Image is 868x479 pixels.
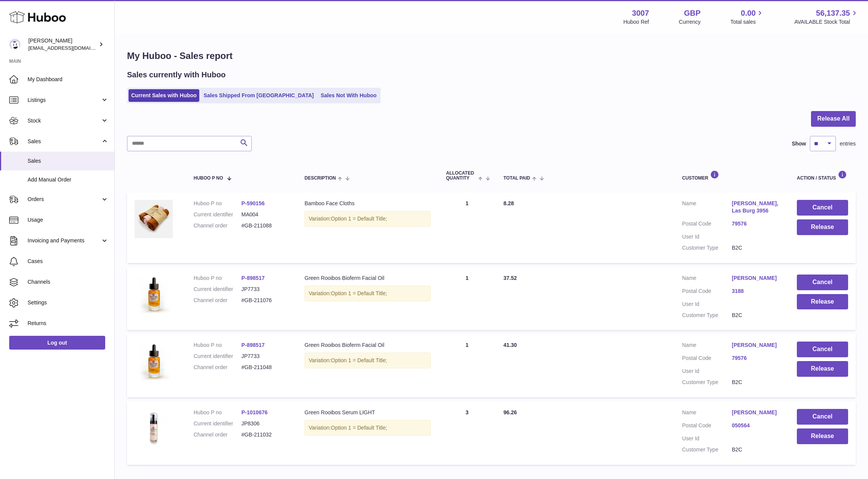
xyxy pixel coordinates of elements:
dt: Name [682,342,732,351]
div: Currency [679,18,701,26]
a: Sales Not With Huboo [318,89,379,102]
img: image-swatches-1_4_1726229247632-1726229547.jpg [135,409,173,447]
dt: Postal Code [682,355,732,364]
dt: Current identifier [194,211,241,218]
span: 0.00 [741,8,756,18]
dt: Current identifier [194,420,241,427]
a: 56,137.35 AVAILABLE Stock Total [794,8,859,26]
dt: Huboo P no [194,275,241,282]
span: Sales [28,138,101,145]
span: [EMAIL_ADDRESS][DOMAIN_NAME] [28,45,112,51]
dd: JP7733 [241,353,289,360]
img: pic-2.jpg [135,342,173,380]
a: 79576 [732,220,782,227]
dt: Customer Type [682,244,732,252]
dt: Channel order [194,431,241,438]
dd: B2C [732,379,782,386]
button: Cancel [797,200,848,216]
a: P-898517 [241,342,265,348]
span: 37.52 [503,275,517,281]
label: Show [792,140,806,147]
dt: Channel order [194,222,241,229]
span: Total sales [730,18,764,26]
img: 30071669634039.jpg [135,200,173,238]
div: Green Rooibos Bioferm Facial Oil [305,342,431,349]
div: Variation: [305,353,431,368]
button: Release All [811,111,856,127]
dd: B2C [732,312,782,319]
div: Huboo Ref [624,18,649,26]
button: Release [797,294,848,310]
div: Variation: [305,211,431,227]
span: Total paid [503,176,530,181]
span: Option 1 = Default Title; [331,216,387,222]
strong: 3007 [632,8,649,18]
dt: Huboo P no [194,342,241,349]
td: 1 [438,267,496,330]
span: 56,137.35 [816,8,850,18]
span: Description [305,176,336,181]
span: 8.28 [503,200,514,206]
span: Settings [28,299,109,306]
span: Invoicing and Payments [28,237,101,244]
div: Customer [682,170,782,181]
span: Sales [28,157,109,165]
a: 0.00 Total sales [730,8,764,26]
button: Cancel [797,342,848,357]
dd: #GB-211088 [241,222,289,229]
a: [PERSON_NAME] [732,409,782,416]
a: P-1010676 [241,409,268,415]
span: ALLOCATED Quantity [446,171,476,181]
span: AVAILABLE Stock Total [794,18,859,26]
span: Option 1 = Default Title; [331,357,387,363]
span: 41.30 [503,342,517,348]
span: Option 1 = Default Title; [331,290,387,296]
td: 3 [438,401,496,465]
dd: #GB-211032 [241,431,289,438]
dt: Postal Code [682,220,732,229]
dd: #GB-211076 [241,297,289,304]
dt: Current identifier [194,286,241,293]
a: 050564 [732,422,782,429]
span: Channels [28,278,109,286]
div: Variation: [305,420,431,436]
dd: MA004 [241,211,289,218]
dt: Huboo P no [194,409,241,416]
a: P-898517 [241,275,265,281]
dd: JP8306 [241,420,289,427]
dt: User Id [682,368,732,375]
button: Cancel [797,409,848,425]
a: [PERSON_NAME] [732,342,782,349]
a: P-590156 [241,200,265,206]
td: 1 [438,192,496,263]
dt: User Id [682,301,732,308]
div: Green Rooibos Bioferm Facial Oil [305,275,431,282]
span: Listings [28,96,101,104]
span: Option 1 = Default Title; [331,425,387,431]
dt: Name [682,200,732,216]
dt: Name [682,409,732,418]
td: 1 [438,334,496,397]
dt: Name [682,275,732,284]
a: Log out [9,336,105,350]
span: Usage [28,216,109,224]
dd: #GB-211048 [241,364,289,371]
span: Stock [28,117,101,124]
span: Orders [28,196,101,203]
dt: Current identifier [194,353,241,360]
dt: Huboo P no [194,200,241,207]
a: Sales Shipped From [GEOGRAPHIC_DATA] [201,89,316,102]
div: Bamboo Face Cloths [305,200,431,207]
img: pic-2.jpg [135,275,173,313]
button: Release [797,219,848,235]
dt: Customer Type [682,312,732,319]
dd: JP7733 [241,286,289,293]
dt: Postal Code [682,422,732,431]
dt: Channel order [194,364,241,371]
a: 3188 [732,288,782,295]
a: [PERSON_NAME], Las Burg 3956 [732,200,782,214]
span: Cases [28,258,109,265]
strong: GBP [684,8,700,18]
dt: Channel order [194,297,241,304]
dt: Customer Type [682,379,732,386]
